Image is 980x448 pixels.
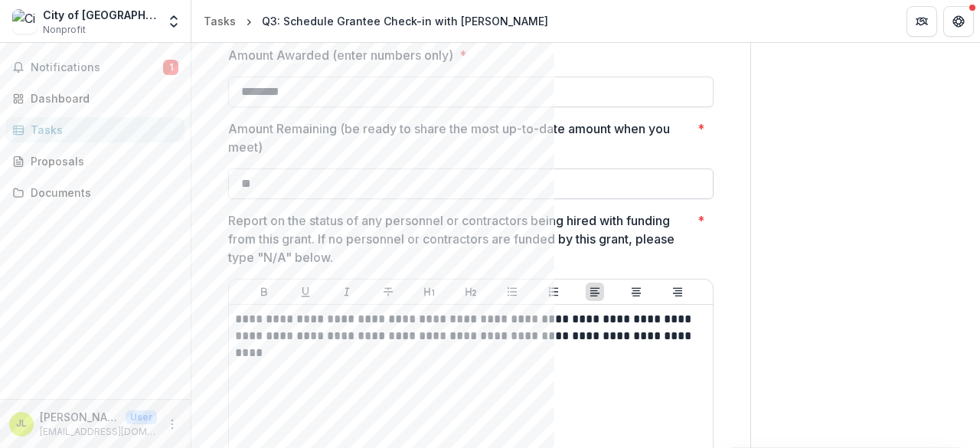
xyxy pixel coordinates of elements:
[906,6,937,37] button: Partners
[163,415,181,433] button: More
[31,185,172,201] div: Documents
[420,283,439,301] button: Heading 1
[668,283,687,301] button: Align Right
[262,13,548,29] div: Q3: Schedule Grantee Check-in with [PERSON_NAME]
[296,283,315,301] button: Underline
[31,153,172,169] div: Proposals
[255,283,273,301] button: Bold
[627,283,645,301] button: Align Center
[228,119,691,156] p: Amount Remaining (be ready to share the most up-to-date amount when you meet)
[31,122,172,138] div: Tasks
[943,6,974,37] button: Get Help
[31,61,163,74] span: Notifications
[198,10,554,32] nav: breadcrumb
[204,13,236,29] div: Tasks
[12,9,37,34] img: City of Tulsa on behalf of the Tulsa Fire Department
[43,23,86,37] span: Nonprofit
[6,117,185,142] a: Tasks
[43,7,157,23] div: City of [GEOGRAPHIC_DATA] on behalf of the Tulsa Fire Department
[379,283,397,301] button: Strike
[228,211,691,267] p: Report on the status of any personnel or contractors being hired with funding from this grant. If...
[163,60,178,75] span: 1
[40,409,119,425] p: [PERSON_NAME]
[338,283,356,301] button: Italicize
[16,419,27,429] div: Justin Lemery
[6,86,185,111] a: Dashboard
[6,149,185,174] a: Proposals
[544,283,563,301] button: Ordered List
[126,410,157,424] p: User
[228,46,453,64] p: Amount Awarded (enter numbers only)
[462,283,480,301] button: Heading 2
[198,10,242,32] a: Tasks
[31,90,172,106] div: Dashboard
[503,283,521,301] button: Bullet List
[6,55,185,80] button: Notifications1
[6,180,185,205] a: Documents
[40,425,157,439] p: [EMAIL_ADDRESS][DOMAIN_NAME]
[586,283,604,301] button: Align Left
[163,6,185,37] button: Open entity switcher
